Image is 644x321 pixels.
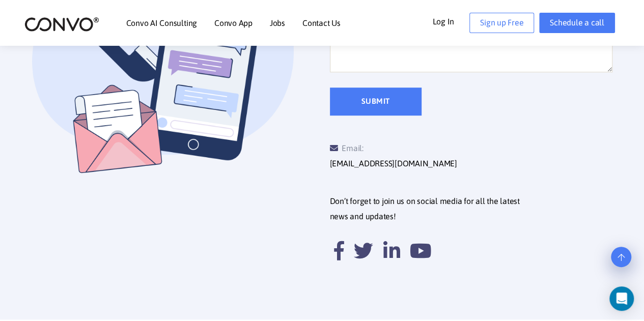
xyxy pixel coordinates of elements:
[330,194,620,224] p: Don’t forget to join us on social media for all the latest news and updates!
[270,19,285,27] a: Jobs
[214,19,253,27] a: Convo App
[469,13,534,33] a: Sign up Free
[302,19,341,27] a: Contact Us
[330,143,363,153] span: Email:
[126,19,197,27] a: Convo AI Consulting
[330,87,422,115] input: Submit
[539,13,614,33] a: Schedule a call
[432,13,469,29] a: Log In
[609,286,634,311] div: Open Intercom Messenger
[330,156,457,171] a: [EMAIL_ADDRESS][DOMAIN_NAME]
[24,16,99,32] img: logo_2.png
